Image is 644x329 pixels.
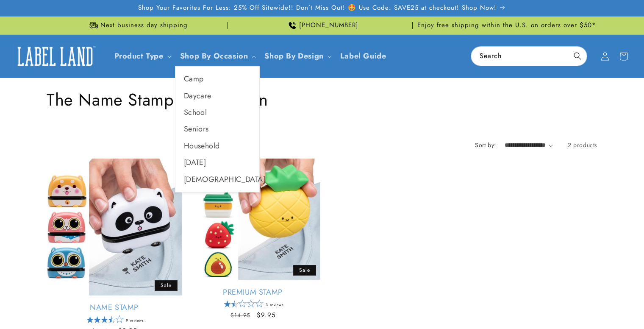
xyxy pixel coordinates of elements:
label: Sort by: [475,141,496,149]
h1: The Name Stamp It Collection [47,89,597,111]
span: 2 products [568,141,597,149]
a: [DEMOGRAPHIC_DATA] [175,171,259,188]
div: Announcement [47,17,228,34]
a: Camp [175,71,259,87]
span: Enjoy free shipping within the U.S. on orders over $50* [417,21,596,30]
span: Label Guide [340,51,386,61]
a: Label Guide [335,46,391,66]
span: Next business day shipping [100,21,188,30]
div: Announcement [416,17,597,34]
a: Label Land [10,40,101,72]
span: Shop Your Favorites For Less: 25% Off Sitewide!! Don’t Miss Out! 🤩 Use Code: SAVE25 at checkout! ... [138,4,497,12]
summary: Shop By Design [259,46,335,66]
a: Daycare [175,88,259,104]
summary: Product Type [109,46,175,66]
a: Shop By Design [264,50,323,61]
img: Label Land [13,43,97,70]
iframe: Gorgias Floating Chat [466,289,636,321]
a: School [175,104,259,121]
span: [PHONE_NUMBER] [299,21,358,30]
button: Search [568,47,587,65]
a: Name Stamp [47,303,182,312]
a: Seniors [175,121,259,137]
span: Shop By Occasion [180,51,248,61]
div: Announcement [231,17,413,34]
a: [DATE] [175,154,259,171]
a: Household [175,138,259,154]
a: Premium Stamp [185,287,320,297]
a: Product Type [114,50,164,61]
summary: Shop By Occasion [175,46,260,66]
